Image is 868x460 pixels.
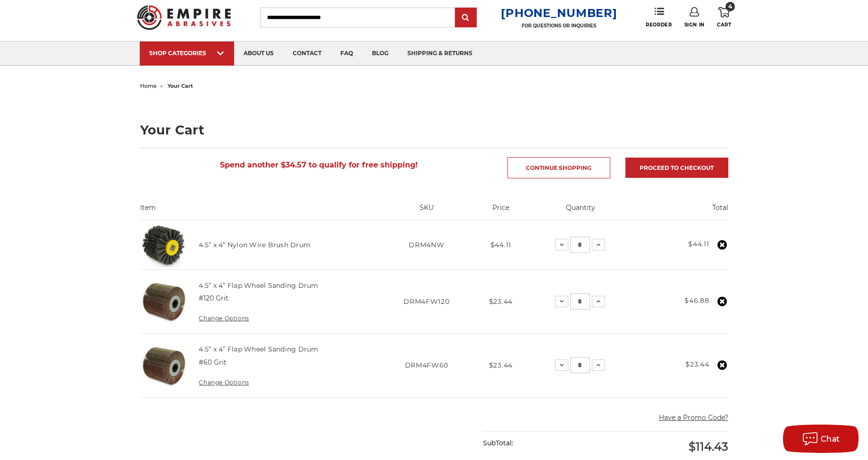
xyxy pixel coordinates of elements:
input: 4.5” x 4” Flap Wheel Sanding Drum Quantity: [570,293,590,309]
a: faq [331,42,362,66]
th: Price [475,203,526,220]
span: Chat [821,435,840,443]
span: Spend another $34.57 to qualify for free shipping! [220,160,418,169]
a: home [140,83,157,89]
span: DRM4FW60 [405,361,449,369]
a: 4.5” x 4” Flap Wheel Sanding Drum [199,345,318,353]
span: Cart [717,22,731,28]
span: Sign In [684,22,705,28]
strong: $46.88 [684,296,709,305]
span: DRM4FW120 [404,297,449,306]
a: 4.5” x 4” Nylon Wire Brush Drum [199,241,311,249]
button: Chat [783,425,859,453]
span: your cart [168,83,193,89]
a: Proceed to checkout [625,158,728,178]
span: $23.44 [489,361,513,369]
a: Change Options [199,379,249,386]
button: Have a Promo Code? [659,413,728,423]
a: about us [234,42,283,66]
p: FOR QUESTIONS OR INQUIRIES [501,23,617,29]
span: Reorder [646,22,672,28]
img: 4.5 inch x 4 inch Abrasive nylon brush [140,221,187,268]
input: 4.5” x 4” Flap Wheel Sanding Drum Quantity: [570,357,590,373]
a: Change Options [199,315,249,322]
a: Reorder [646,7,672,27]
th: Item [140,203,378,220]
strong: $23.44 [685,360,709,368]
span: $23.44 [489,297,513,306]
th: Quantity [526,203,635,220]
input: 4.5” x 4” Nylon Wire Brush Drum Quantity: [570,237,590,253]
a: [PHONE_NUMBER] [501,6,617,20]
div: SHOP CATEGORIES [149,50,225,57]
a: Continue Shopping [507,157,610,178]
strong: $44.11 [688,240,709,248]
th: SKU [378,203,475,220]
div: SubTotal: [483,432,606,455]
input: Submit [456,8,475,27]
dd: #120 Grit [199,293,228,303]
span: DRM4NW [409,241,444,249]
dd: #60 Grit [199,358,227,368]
span: 4 [725,2,735,11]
a: 4 Cart [717,7,731,28]
a: 4.5” x 4” Flap Wheel Sanding Drum [199,281,318,290]
a: shipping & returns [398,42,482,66]
a: blog [362,42,398,66]
th: Total [635,203,728,220]
img: 4.5 inch x 4 inch flap wheel sanding drum [140,278,187,325]
span: $114.43 [689,440,728,453]
span: $44.11 [490,241,511,249]
h1: Your Cart [140,124,728,136]
a: contact [283,42,331,66]
img: 4.5 inch x 4 inch flap wheel sanding drum [140,342,187,389]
